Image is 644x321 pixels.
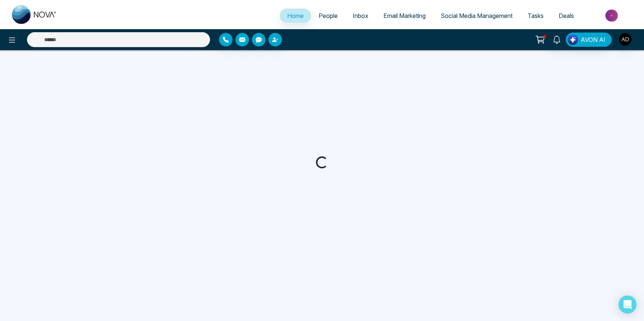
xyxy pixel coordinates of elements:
span: Tasks [528,12,544,19]
a: Inbox [345,9,376,23]
a: People [311,9,345,23]
span: Email Marketing [383,12,426,19]
img: Market-place.gif [585,7,640,24]
span: Home [287,12,304,19]
a: Home [280,9,311,23]
div: Open Intercom Messenger [619,296,637,314]
button: AVON AI [566,33,612,47]
a: Tasks [520,9,551,23]
img: Nova CRM Logo [12,5,57,24]
a: Email Marketing [376,9,433,23]
span: Deals [559,12,574,19]
img: User Avatar [619,33,632,46]
img: Lead Flow [568,34,578,45]
a: Social Media Management [433,9,520,23]
span: Social Media Management [441,12,513,19]
span: People [319,12,338,19]
span: Inbox [353,12,368,19]
a: Deals [551,9,581,23]
span: AVON AI [581,35,605,44]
